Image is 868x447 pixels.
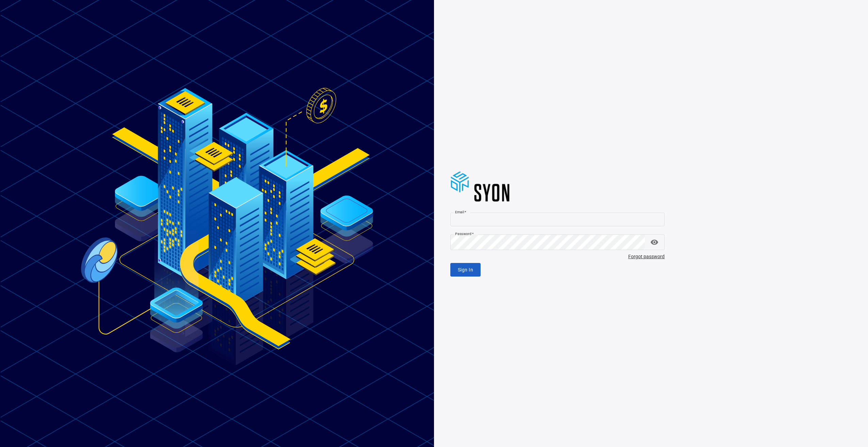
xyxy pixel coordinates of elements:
button: Sign In [450,263,481,277]
button: toggle password visibility [648,235,661,249]
label: Password [455,231,474,236]
img: syoncap.png [450,170,510,204]
label: Email [455,210,466,215]
span: Sign In [458,266,473,274]
span: Forgot password [450,253,665,260]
